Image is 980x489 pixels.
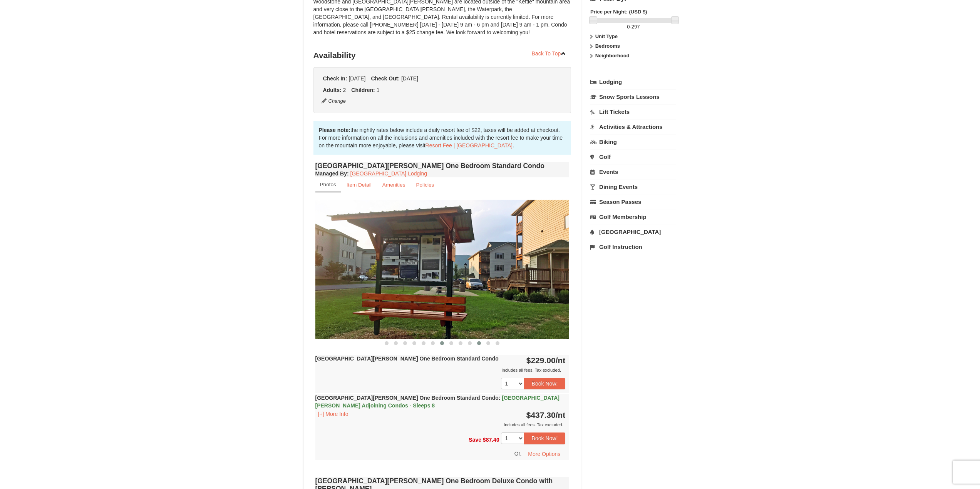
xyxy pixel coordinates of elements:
a: Photos [315,177,341,192]
button: Book Now! [524,378,566,389]
button: More Options [523,448,565,460]
a: Policies [411,177,439,192]
a: Lift Tickets [590,105,676,119]
div: Includes all fees. Tax excluded. [315,421,566,429]
a: Golf Membership [590,210,676,224]
a: Golf [590,150,676,164]
small: Photos [320,182,336,187]
strong: $229.00 [526,356,566,365]
a: [GEOGRAPHIC_DATA] Lodging [350,170,427,177]
a: Item Detail [342,177,377,192]
strong: : [315,170,349,177]
a: Snow Sports Lessons [590,90,676,104]
button: [+] More Info [315,410,351,418]
a: Lodging [590,75,676,89]
label: - [590,23,676,31]
span: [DATE] [348,75,365,82]
a: Golf Instruction [590,240,676,254]
strong: Children: [351,87,375,93]
button: Book Now! [524,432,566,444]
a: Amenities [377,177,410,192]
span: /nt [556,411,566,419]
span: Or, [514,450,522,456]
strong: Price per Night: (USD $) [590,9,647,15]
img: 18876286-199-98722944.jpg [315,200,570,339]
a: [GEOGRAPHIC_DATA] [590,225,676,239]
a: Season Passes [590,195,676,209]
strong: Bedrooms [595,43,620,49]
a: Dining Events [590,180,676,194]
span: Managed By [315,170,347,177]
strong: [GEOGRAPHIC_DATA][PERSON_NAME] One Bedroom Standard Condo [315,355,499,362]
a: Activities & Attractions [590,120,676,134]
a: Biking [590,135,676,149]
span: 2 [343,87,346,93]
span: 1 [377,87,380,93]
small: Policies [416,182,434,188]
strong: Check Out: [371,75,400,82]
a: Events [590,165,676,179]
strong: Unit Type [595,33,618,39]
a: Back To Top [527,48,571,59]
h4: [GEOGRAPHIC_DATA][PERSON_NAME] One Bedroom Standard Condo [315,162,570,170]
button: Change [321,97,347,105]
small: Amenities [382,182,405,188]
span: : [499,395,501,401]
small: Item Detail [347,182,372,188]
div: Includes all fees. Tax excluded. [315,366,566,374]
strong: Neighborhood [595,53,630,58]
span: Save [469,437,481,443]
strong: Check In: [323,75,347,82]
div: the nightly rates below include a daily resort fee of $22, taxes will be added at checkout. For m... [313,121,571,155]
span: 0 [627,24,630,30]
span: [DATE] [401,75,418,82]
span: 297 [632,24,640,30]
strong: Please note: [319,127,350,133]
span: $87.40 [483,437,499,443]
strong: Adults: [323,87,342,93]
span: /nt [556,356,566,365]
span: $437.30 [526,411,556,419]
strong: [GEOGRAPHIC_DATA][PERSON_NAME] One Bedroom Standard Condo [315,395,560,409]
a: Resort Fee | [GEOGRAPHIC_DATA] [426,142,513,149]
h3: Availability [313,48,571,63]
